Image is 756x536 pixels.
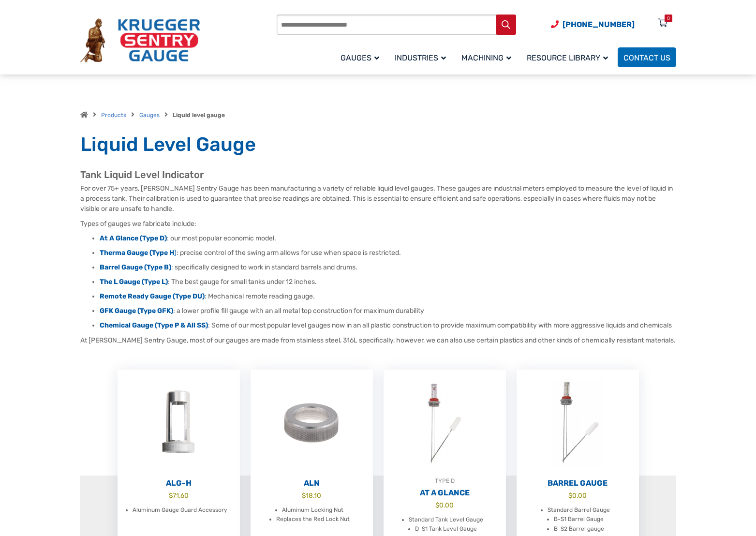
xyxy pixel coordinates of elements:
img: Krueger Sentry Gauge [80,18,200,63]
a: Industries [389,46,456,69]
h2: ALG-H [118,478,240,488]
a: The L Gauge (Type L) [100,278,168,286]
span: $ [435,501,439,509]
li: : our most popular economic model. [100,234,676,243]
li: : Some of our most popular level gauges now in an all plastic construction to provide maximum com... [100,321,676,330]
bdi: 0.00 [435,501,454,509]
li: D-S1 Tank Level Gauge [415,524,477,534]
span: Machining [461,53,511,62]
a: Gauges [139,112,160,119]
a: Barrel Gauge (Type B) [100,263,171,271]
div: TYPE D [384,476,506,486]
span: Resource Library [527,53,608,62]
li: B-S1 Barrel Gauge [554,515,604,524]
li: Aluminum Locking Nut [282,506,343,515]
span: $ [302,491,306,499]
li: Aluminum Gauge Guard Accessory [133,506,227,515]
span: $ [169,491,173,499]
p: At [PERSON_NAME] Sentry Gauge, most of our gauges are made from stainless steel, 316L specificall... [80,335,676,345]
img: ALN [251,370,373,476]
strong: Liquid level gauge [173,112,225,119]
li: : precise control of the swing arm allows for use when space is restricted. [100,248,676,258]
a: Remote Ready Gauge (Type DU) [100,292,205,300]
a: Therma Gauge (Type H) [100,249,177,257]
h1: Liquid Level Gauge [80,133,676,157]
div: 0 [667,15,670,22]
li: : a lower profile fill gauge with an all metal top construction for maximum durability [100,306,676,316]
li: : specifically designed to work in standard barrels and drums. [100,263,676,272]
bdi: 71.60 [169,491,189,499]
span: Gauges [341,53,379,62]
img: Barrel Gauge [517,370,639,476]
h2: ALN [251,478,373,488]
li: : The best gauge for small tanks under 12 inches. [100,277,676,287]
img: ALG-OF [118,370,240,476]
a: Resource Library [521,46,618,69]
span: Contact Us [623,53,670,62]
li: Standard Barrel Gauge [548,506,610,515]
a: Products [101,112,126,119]
span: [PHONE_NUMBER] [563,20,635,29]
p: Types of gauges we fabricate include: [80,219,676,229]
span: Industries [395,53,446,62]
li: Replaces the Red Lock Nut [276,515,350,524]
li: : Mechanical remote reading gauge. [100,292,676,301]
h2: Tank Liquid Level Indicator [80,169,676,181]
p: For over 75+ years, [PERSON_NAME] Sentry Gauge has been manufacturing a variety of reliable liqui... [80,183,676,214]
h2: Barrel Gauge [517,478,639,488]
span: $ [568,491,572,499]
strong: Therma Gauge (Type H [100,249,174,257]
bdi: 0.00 [568,491,587,499]
bdi: 18.10 [302,491,321,499]
h2: At A Glance [384,488,506,498]
a: Machining [456,46,521,69]
a: Phone Number (920) 434-8860 [551,18,635,30]
li: Standard Tank Level Gauge [409,515,483,525]
a: At A Glance (Type D) [100,234,167,242]
a: GFK Gauge (Type GFK) [100,307,173,315]
a: Chemical Gauge (Type P & All SS) [100,321,208,329]
a: Contact Us [618,47,676,67]
a: Gauges [335,46,389,69]
li: B-S2 Barrel gauge [554,524,604,534]
img: At A Glance [384,370,506,476]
